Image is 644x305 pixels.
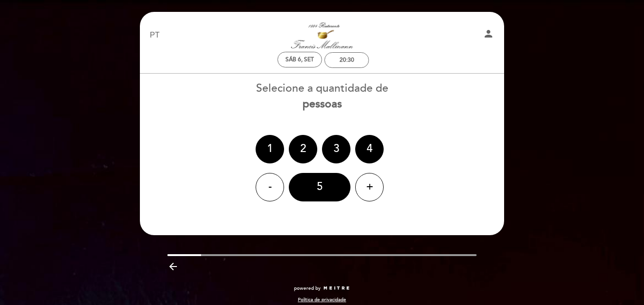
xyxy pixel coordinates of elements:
[289,135,317,163] div: 2
[483,28,494,43] button: person
[303,97,342,111] b: pessoas
[355,135,384,163] div: 4
[322,135,350,163] div: 3
[323,286,350,291] img: MEITRE
[263,22,381,48] a: 1884 Restaurante
[294,285,350,292] a: powered by
[483,28,494,39] i: person
[167,261,179,272] i: arrow_backward
[298,296,346,303] a: Política de privacidade
[256,173,284,201] div: -
[256,135,284,163] div: 1
[139,81,505,112] div: Selecione a quantidade de
[285,56,314,63] div: Sáb 6, set
[289,173,350,201] div: 5
[294,285,321,292] span: powered by
[340,57,354,64] div: 20:30
[355,173,384,201] div: +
